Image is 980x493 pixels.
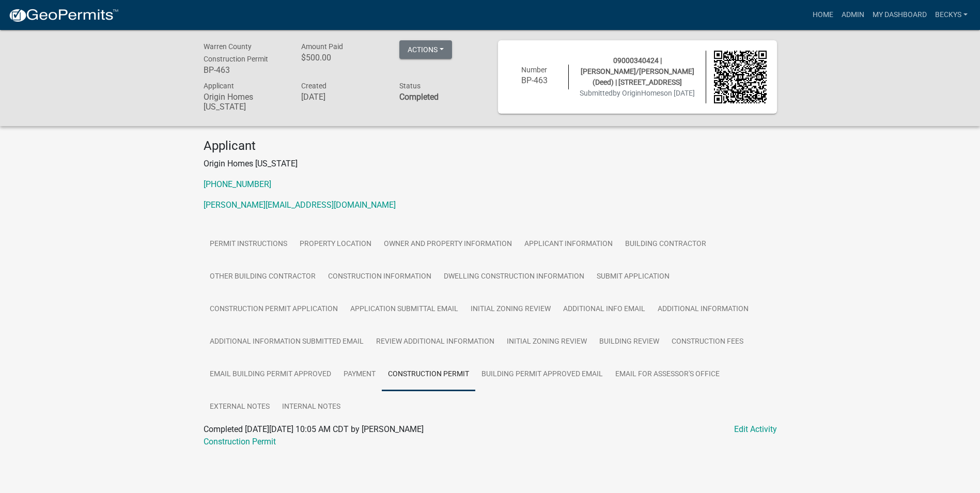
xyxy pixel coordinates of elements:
a: Application Submittal Email [344,293,464,326]
span: Warren County Construction Permit [204,42,268,63]
a: Construction Permit [204,437,276,446]
span: Created [301,82,326,90]
span: 09000340424 | [PERSON_NAME]/[PERSON_NAME] (Deed) | [STREET_ADDRESS] [581,56,694,86]
a: Home [808,5,837,25]
a: Dwelling Construction Information [438,260,590,294]
h6: $500.00 [301,53,384,63]
a: Construction Permit Application [204,293,344,326]
a: Building Review [593,326,665,359]
h6: BP-463 [508,75,561,85]
a: Additional Info Email [557,293,651,326]
a: Payment [337,358,382,391]
a: Construction Information [322,260,438,294]
a: My Dashboard [868,5,931,25]
a: Initial Zoning Review [464,293,557,326]
span: by OriginHomes [613,89,664,97]
a: Email for Assessor's Office [609,358,726,391]
a: [PERSON_NAME][EMAIL_ADDRESS][DOMAIN_NAME] [204,200,396,210]
a: beckys [931,5,972,25]
a: Admin [837,5,868,25]
p: Origin Homes [US_STATE] [204,158,777,170]
a: Construction Fees [665,326,750,359]
a: Email Building Permit Approved [204,358,337,391]
span: Submitted on [DATE] [580,89,695,97]
button: Actions [399,40,452,59]
h4: Applicant [204,138,777,153]
a: Owner and Property Information [378,228,518,261]
a: Property Location [293,228,378,261]
a: Review Additional Information [370,326,501,359]
a: [PHONE_NUMBER] [204,179,271,189]
a: Permit Instructions [204,228,293,261]
a: Building Contractor [619,228,712,261]
span: Number [521,66,547,74]
span: Completed [DATE][DATE] 10:05 AM CDT by [PERSON_NAME] [204,424,424,434]
a: Initial Zoning Review [501,326,593,359]
h6: [DATE] [301,92,384,102]
a: Edit Activity [734,423,777,436]
h6: BP-463 [204,65,286,75]
span: Status [399,82,421,90]
a: Other Building Contractor [204,260,322,294]
a: Additional Information Submitted Email [204,326,370,359]
a: Building Permit Approved Email [475,358,609,391]
a: Additional Information [651,293,755,326]
a: Internal Notes [276,391,347,424]
a: Applicant Information [518,228,619,261]
a: Construction Permit [382,358,475,391]
strong: Completed [399,92,439,102]
a: External Notes [204,391,276,424]
img: QR code [714,51,767,103]
a: Submit Application [590,260,676,294]
h6: Origin Homes [US_STATE] [204,92,286,112]
span: Applicant [204,82,234,90]
span: Amount Paid [301,42,343,51]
